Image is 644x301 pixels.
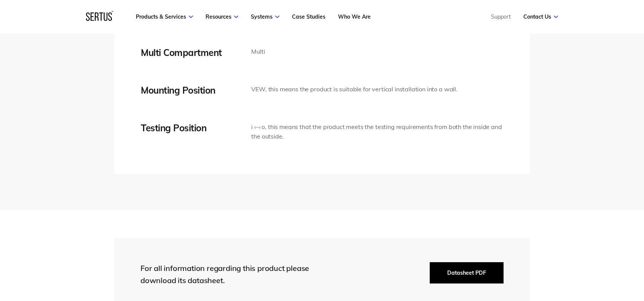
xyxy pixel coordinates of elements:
a: Products & Services [136,13,193,20]
div: Multi Compartment [141,47,240,58]
iframe: Chat Widget [606,264,644,301]
a: Support [491,13,511,20]
a: Who We Are [338,13,371,20]
div: Mounting Position [141,84,240,96]
p: VEW, this means the product is suitable for vertical installation into a wall. [251,84,457,94]
a: Systems [251,13,279,20]
div: Testing Position [141,122,240,134]
p: Multi [251,47,265,57]
p: i ‹–› o, this means that the product meets the testing requirements from both the inside and the ... [251,122,503,142]
a: Case Studies [292,13,325,20]
div: For all information regarding this product please download its datasheet. [140,262,323,287]
a: Contact Us [523,13,558,20]
button: Datasheet PDF [430,262,504,283]
a: Resources [206,13,238,20]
